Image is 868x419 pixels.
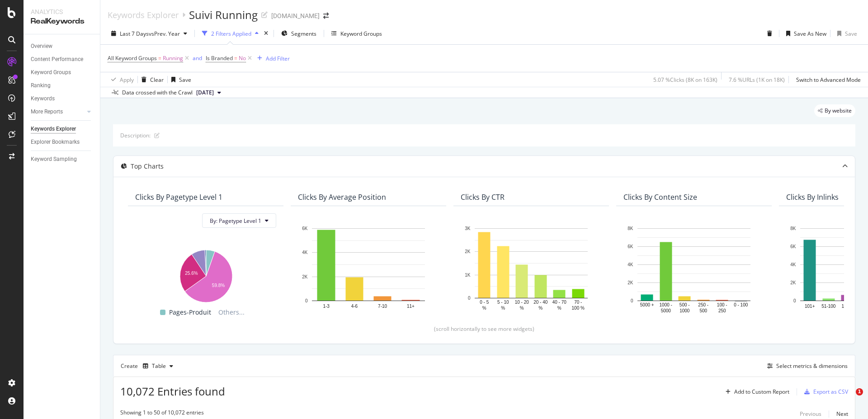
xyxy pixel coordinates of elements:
[776,362,848,370] div: Select metrics & dimensions
[679,302,690,307] text: 500 -
[699,308,707,313] text: 500
[138,72,164,87] button: Clear
[131,162,164,171] div: Top Charts
[627,262,633,267] text: 4K
[169,307,211,318] span: Pages-Produit
[465,249,471,254] text: 2K
[627,226,633,231] text: 8K
[198,26,262,41] button: 2 Filters Applied
[215,307,248,318] span: Others...
[623,193,697,202] div: Clicks By Content Size
[262,29,270,38] div: times
[31,155,94,164] a: Keyword Sampling
[31,68,94,77] a: Keyword Groups
[837,388,859,410] iframe: Intercom live chat
[193,54,202,62] div: and
[790,244,796,249] text: 6K
[814,104,855,117] div: legacy label
[121,359,177,373] div: Create
[533,299,548,304] text: 20 - 40
[653,76,717,84] div: 5.07 % Clicks ( 8K on 163K )
[135,193,222,202] div: Clicks By Pagetype Level 1
[407,303,415,308] text: 11+
[825,108,852,113] span: By website
[482,305,486,310] text: %
[834,26,857,41] button: Save
[206,54,233,62] span: Is Branded
[640,302,654,307] text: 5000 +
[31,42,94,51] a: Overview
[722,385,789,399] button: Add to Custom Report
[31,16,93,27] div: RealKeywords
[836,410,848,418] div: Next
[698,302,708,307] text: 250 -
[31,107,63,117] div: More Reports
[122,89,193,97] div: Data crossed with the Crawl
[328,26,386,41] button: Keyword Groups
[734,302,748,307] text: 0 - 100
[298,224,439,315] svg: A chart.
[302,250,308,255] text: 4K
[193,87,225,98] button: [DATE]
[793,298,796,303] text: 0
[139,359,177,373] button: Table
[31,55,83,64] div: Content Performance
[31,68,71,77] div: Keyword Groups
[31,155,77,164] div: Keyword Sampling
[31,81,94,90] a: Ranking
[783,26,826,41] button: Save As New
[31,7,93,16] div: Analytics
[323,13,329,19] div: arrow-right-arrow-left
[234,54,237,62] span: =
[520,305,524,310] text: %
[120,76,134,84] div: Apply
[31,124,94,134] a: Keywords Explorer
[189,7,258,23] div: Suivi Running
[623,224,764,315] svg: A chart.
[31,137,80,147] div: Explorer Bookmarks
[660,302,672,307] text: 1000 -
[552,299,567,304] text: 40 - 70
[31,124,76,134] div: Keywords Explorer
[340,30,382,38] div: Keyword Groups
[793,72,861,87] button: Switch to Advanced Mode
[271,11,320,20] div: [DOMAIN_NAME]
[202,213,276,228] button: By: Pagetype Level 1
[31,137,94,147] a: Explorer Bookmarks
[718,308,726,313] text: 250
[461,224,602,311] div: A chart.
[163,52,183,65] span: Running
[150,76,164,84] div: Clear
[212,282,225,287] text: 59.8%
[179,76,191,84] div: Save
[305,298,308,303] text: 0
[515,299,529,304] text: 10 - 20
[856,388,863,395] span: 1
[572,305,585,310] text: 100 %
[627,244,633,249] text: 6K
[813,388,848,395] div: Export as CSV
[31,94,94,104] a: Keywords
[108,26,191,41] button: Last 7 DaysvsPrev. Year
[574,299,582,304] text: 70 -
[149,30,180,38] span: vs Prev. Year
[278,26,320,41] button: Segments
[717,302,727,307] text: 100 -
[845,30,857,38] div: Save
[31,94,55,104] div: Keywords
[468,296,471,301] text: 0
[465,226,471,231] text: 3K
[729,76,785,84] div: 7.6 % URLs ( 1K on 18K )
[135,245,276,304] svg: A chart.
[480,299,489,304] text: 0 - 5
[193,54,202,62] button: and
[108,10,179,20] a: Keywords Explorer
[302,274,308,279] text: 2K
[538,305,542,310] text: %
[239,52,246,65] span: No
[734,389,789,395] div: Add to Custom Report
[790,280,796,285] text: 2K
